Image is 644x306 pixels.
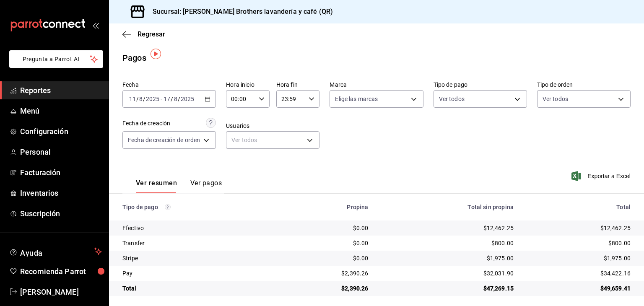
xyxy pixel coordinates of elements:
[171,96,173,102] span: /
[136,179,222,193] div: navigation tabs
[129,96,136,102] input: --
[382,254,514,262] div: $1,975.00
[6,61,103,70] a: Pregunta a Parrot AI
[136,96,139,102] span: /
[283,204,369,210] div: Propina
[335,95,378,103] span: Elige las marcas
[283,224,369,232] div: $0.00
[382,239,514,247] div: $800.00
[20,126,102,137] span: Configuración
[180,96,195,102] input: ----
[146,7,333,17] h3: Sucursal: [PERSON_NAME] Brothers lavandería y café (QR)
[20,266,102,277] span: Recomienda Parrot
[143,96,145,102] span: /
[9,50,103,68] button: Pregunta a Parrot AI
[20,146,102,158] span: Personal
[226,123,319,129] label: Usuarios
[527,239,631,247] div: $800.00
[174,96,178,102] input: --
[122,52,146,64] div: Pagos
[226,131,319,149] div: Ver todos
[178,96,180,102] span: /
[122,119,170,128] div: Fecha de creación
[226,82,270,88] label: Hora inicio
[20,167,102,178] span: Facturación
[20,286,102,298] span: [PERSON_NAME]
[543,95,568,103] span: Ver todos
[92,22,99,29] button: open_drawer_menu
[145,96,160,102] input: ----
[527,284,631,293] div: $49,659.41
[527,204,631,210] div: Total
[122,30,165,38] button: Regresar
[122,239,270,247] div: Transfer
[283,254,369,262] div: $0.00
[151,49,161,59] img: Tooltip marker
[573,171,631,181] button: Exportar a Excel
[330,82,423,88] label: Marca
[527,224,631,232] div: $12,462.25
[382,204,514,210] div: Total sin propina
[122,224,270,232] div: Efectivo
[165,204,171,210] svg: Los pagos realizados con Pay y otras terminales son montos brutos.
[122,82,216,88] label: Fecha
[276,82,320,88] label: Hora fin
[20,208,102,219] span: Suscripción
[139,96,143,102] input: --
[122,284,270,293] div: Total
[283,284,369,293] div: $2,390.26
[20,85,102,96] span: Reportes
[537,82,631,88] label: Tipo de orden
[20,105,102,117] span: Menú
[122,254,270,262] div: Stripe
[439,95,465,103] span: Ver todos
[20,187,102,199] span: Inventarios
[283,269,369,277] div: $2,390.26
[527,254,631,262] div: $1,975.00
[163,96,171,102] input: --
[128,136,200,144] span: Fecha de creación de orden
[20,246,91,257] span: Ayuda
[190,179,222,193] button: Ver pagos
[136,179,177,193] button: Ver resumen
[434,82,527,88] label: Tipo de pago
[23,55,90,64] span: Pregunta a Parrot AI
[527,269,631,277] div: $34,422.16
[382,269,514,277] div: $32,031.90
[138,30,165,38] span: Regresar
[161,96,162,102] span: -
[283,239,369,247] div: $0.00
[122,204,270,210] div: Tipo de pago
[382,284,514,293] div: $47,269.15
[382,224,514,232] div: $12,462.25
[122,269,270,277] div: Pay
